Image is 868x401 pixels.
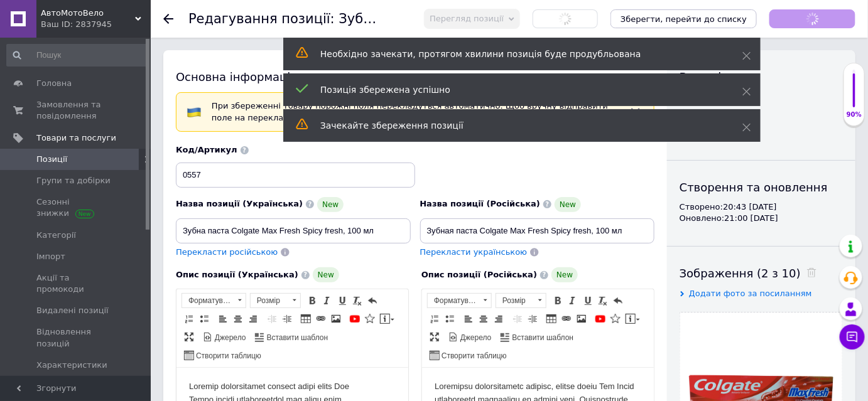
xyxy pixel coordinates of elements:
[320,294,334,307] a: Курсив (Ctrl+I)
[36,196,116,219] span: Сезонні знижки
[511,333,574,343] span: Вставити шаблон
[427,293,492,308] a: Форматування
[320,83,711,96] div: Позиція збережена успішно
[176,247,278,257] span: Перекласти російською
[680,69,843,85] div: Видимість
[594,312,607,326] a: Додати відео з YouTube
[611,294,625,307] a: Повернути (Ctrl+Z)
[492,312,506,326] a: По правому краю
[36,154,67,165] span: Позиції
[163,14,173,24] div: Повернутися назад
[182,312,196,326] a: Вставити/видалити нумерований список
[496,294,534,307] span: Розмір
[329,312,343,326] a: Зображення
[176,69,654,85] div: Основна інформація
[555,197,581,212] span: New
[420,199,541,208] span: Назва позиції (Російська)
[551,294,565,307] a: Жирний (Ctrl+B)
[621,14,747,24] i: Зберегти, перейти до списку
[844,63,865,126] div: 90% Якість заповнення
[609,312,622,326] a: Вставити іконку
[201,330,248,344] a: Джерело
[36,78,72,89] span: Головна
[526,312,540,326] a: Збільшити відступ
[320,48,711,60] div: Необхідно зачекати, протягом хвилини позиція буде продубльована
[182,348,263,362] a: Створити таблицю
[176,218,411,243] input: Наприклад, H&M жіноча сукня зелена 38 розмір вечірня максі з блискітками
[680,265,843,281] div: Зображення (2 з 10)
[499,330,576,344] a: Вставити шаблон
[428,294,479,307] span: Форматування
[280,312,294,326] a: Збільшити відступ
[41,8,135,19] span: АвтоМотоВело
[366,294,379,307] a: Повернути (Ctrl+Z)
[313,267,339,282] span: New
[447,330,494,344] a: Джерело
[299,312,313,326] a: Таблиця
[188,11,683,26] h1: Редагування позиції: Зубна паста Colgate Max Fresh Spicy fresh, 100 мл
[250,293,301,308] a: Розмір
[182,293,246,308] a: Форматування
[36,305,109,316] span: Видалені позиції
[420,218,655,243] input: Наприклад, H&M жіноча сукня зелена 38 розмір вечірня максі з блискітками
[420,247,528,257] span: Перекласти українською
[689,289,812,298] span: Додати фото за посиланням
[320,119,711,132] div: Зачекайте збереження позиції
[36,132,116,144] span: Товари та послуги
[36,272,116,295] span: Акції та промокоди
[305,294,319,307] a: Жирний (Ctrl+B)
[378,312,396,326] a: Вставити повідомлення
[253,330,330,344] a: Вставити шаблон
[197,312,211,326] a: Вставити/видалити маркований список
[251,294,288,307] span: Розмір
[428,312,442,326] a: Вставити/видалити нумерований список
[6,44,148,67] input: Пошук
[596,294,610,307] a: Видалити форматування
[624,312,642,326] a: Вставити повідомлення
[13,13,219,388] body: Редактор, D2DD1124-5BD1-4E71-A833-81925B62CAA7
[350,294,364,307] a: Видалити форматування
[348,312,362,326] a: Додати відео з YouTube
[680,179,843,195] div: Створення та оновлення
[194,351,261,361] span: Створити таблицю
[36,326,116,349] span: Відновлення позицій
[430,14,504,23] span: Перегляд позиції
[182,330,196,344] a: Максимізувати
[477,312,491,326] a: По центру
[581,294,595,307] a: Підкреслений (Ctrl+U)
[680,213,843,224] div: Оновлено: 21:00 [DATE]
[575,312,589,326] a: Зображення
[551,267,578,282] span: New
[13,13,219,169] p: Loremipsu dolorsitametc adipisc, elitse doeiu Tem Incid utlaboreetd magnaaliqu en admini veni. Qu...
[176,145,237,154] span: Код/Артикул
[511,312,524,326] a: Зменшити відступ
[443,312,457,326] a: Вставити/видалити маркований список
[440,351,507,361] span: Створити таблицю
[36,360,107,371] span: Характеристики
[421,270,537,279] span: Опис позиції (Російська)
[41,19,151,30] div: Ваш ID: 2837945
[36,99,116,122] span: Замовлення та повідомлення
[36,175,111,186] span: Групи та добірки
[680,201,843,213] div: Створено: 20:43 [DATE]
[610,9,757,28] button: Зберегти, перейти до списку
[428,348,509,362] a: Створити таблицю
[13,13,219,366] body: Редактор, AD6938E2-117D-452F-8B2B-41027223AAC3
[566,294,580,307] a: Курсив (Ctrl+I)
[363,312,377,326] a: Вставити іконку
[176,270,298,279] span: Опис позиції (Українська)
[36,251,65,262] span: Імпорт
[314,312,328,326] a: Вставити/Редагувати посилання (Ctrl+L)
[231,312,245,326] a: По центру
[212,101,608,122] span: При збереженні товару порожні поля перекладуться автоматично. Щоб вручну відправити поле на перек...
[36,230,76,241] span: Категорії
[265,312,279,326] a: Зменшити відступ
[246,312,260,326] a: По правому краю
[840,324,865,350] button: Чат з покупцем
[213,333,246,343] span: Джерело
[182,294,234,307] span: Форматування
[844,110,864,119] div: 90%
[545,312,558,326] a: Таблиця
[496,293,546,308] a: Розмір
[462,312,475,326] a: По лівому краю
